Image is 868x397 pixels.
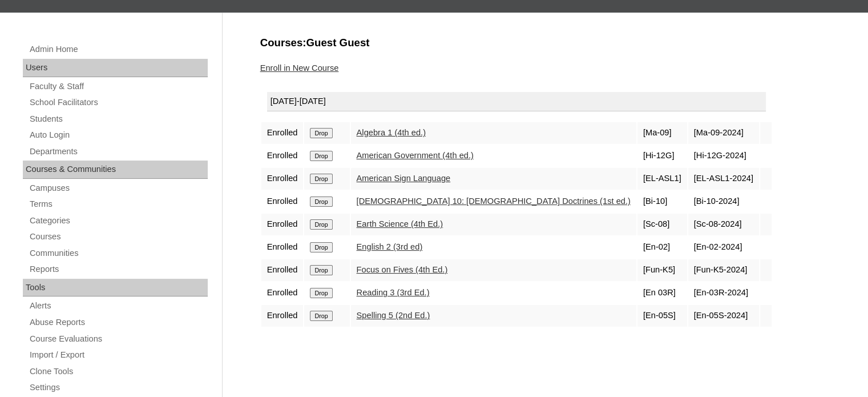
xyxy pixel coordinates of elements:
[357,174,451,183] a: American Sign Language
[23,279,208,297] div: Tools
[29,42,208,57] a: Admin Home
[261,191,304,212] td: Enrolled
[29,364,208,379] a: Clone Tools
[29,197,208,211] a: Terms
[260,35,825,50] h3: Courses:Guest Guest
[310,219,332,230] input: Drop
[637,259,687,281] td: [Fun-K5]
[688,282,759,304] td: [En-03R-2024]
[29,230,208,244] a: Courses
[688,236,759,258] td: [En-02-2024]
[29,246,208,260] a: Communities
[688,214,759,235] td: [Sc-08-2024]
[688,305,759,327] td: [En-05S-2024]
[357,265,448,274] a: Focus on Fives (4th Ed.)
[357,311,430,320] a: Spelling 5 (2nd Ed.)
[29,380,208,395] a: Settings
[261,259,304,281] td: Enrolled
[357,288,430,297] a: Reading 3 (3rd Ed.)
[29,315,208,330] a: Abuse Reports
[637,191,687,212] td: [Bi-10]
[637,214,687,235] td: [Sc-08]
[29,95,208,110] a: School Facilitators
[29,214,208,228] a: Categories
[260,63,339,73] a: Enroll in New Course
[310,128,332,138] input: Drop
[357,151,474,160] a: American Government (4th ed.)
[357,219,443,228] a: Earth Science (4th Ed.)
[310,151,332,161] input: Drop
[261,305,304,327] td: Enrolled
[357,197,631,206] a: [DEMOGRAPHIC_DATA] 10: [DEMOGRAPHIC_DATA] Doctrines (1st ed.)
[637,122,687,144] td: [Ma-09]
[29,145,208,159] a: Departments
[29,79,208,94] a: Faculty & Staff
[261,145,304,167] td: Enrolled
[688,191,759,212] td: [Bi-10-2024]
[310,242,332,252] input: Drop
[267,92,766,111] div: [DATE]-[DATE]
[29,181,208,195] a: Campuses
[357,128,426,137] a: Algebra 1 (4th ed.)
[637,145,687,167] td: [Hi-12G]
[261,214,304,235] td: Enrolled
[23,59,208,77] div: Users
[688,145,759,167] td: [Hi-12G-2024]
[310,174,332,184] input: Drop
[29,348,208,362] a: Import / Export
[29,332,208,346] a: Course Evaluations
[29,262,208,276] a: Reports
[261,168,304,190] td: Enrolled
[637,282,687,304] td: [En 03R]
[688,122,759,144] td: [Ma-09-2024]
[688,168,759,190] td: [EL-ASL1-2024]
[29,128,208,142] a: Auto Login
[688,259,759,281] td: [Fun-K5-2024]
[23,161,208,179] div: Courses & Communities
[637,168,687,190] td: [EL-ASL1]
[29,112,208,126] a: Students
[310,311,332,321] input: Drop
[637,305,687,327] td: [En-05S]
[261,236,304,258] td: Enrolled
[637,236,687,258] td: [En-02]
[310,197,332,207] input: Drop
[261,122,304,144] td: Enrolled
[29,299,208,313] a: Alerts
[310,265,332,275] input: Drop
[310,288,332,298] input: Drop
[261,282,304,304] td: Enrolled
[357,242,423,251] a: English 2 (3rd ed)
